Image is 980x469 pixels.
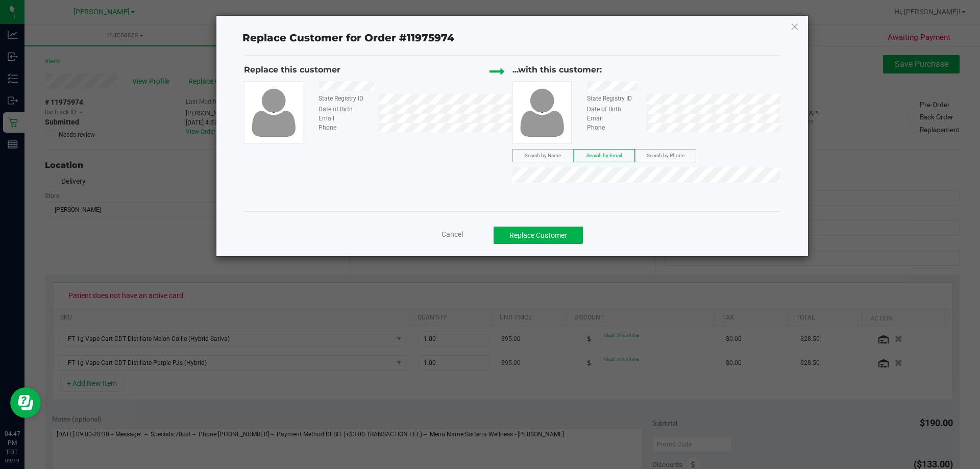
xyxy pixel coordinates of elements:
[247,86,301,139] img: user-icon.png
[442,230,463,238] span: Cancel
[525,153,561,158] span: Search by Name
[579,114,646,123] div: Email
[311,114,378,123] div: Email
[311,123,378,132] div: Phone
[311,105,378,114] div: Date of Birth
[494,227,583,244] button: Replace Customer
[647,153,684,158] span: Search by Phone
[236,30,460,47] span: Replace Customer for Order #11975974
[10,387,41,418] iframe: Resource center
[311,94,378,103] div: State Registry ID
[579,94,646,103] div: State Registry ID
[579,105,646,114] div: Date of Birth
[579,123,646,132] div: Phone
[512,65,602,75] span: ...with this customer:
[515,86,569,139] img: user-icon.png
[586,153,622,158] span: Search by Email
[244,65,340,75] span: Replace this customer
